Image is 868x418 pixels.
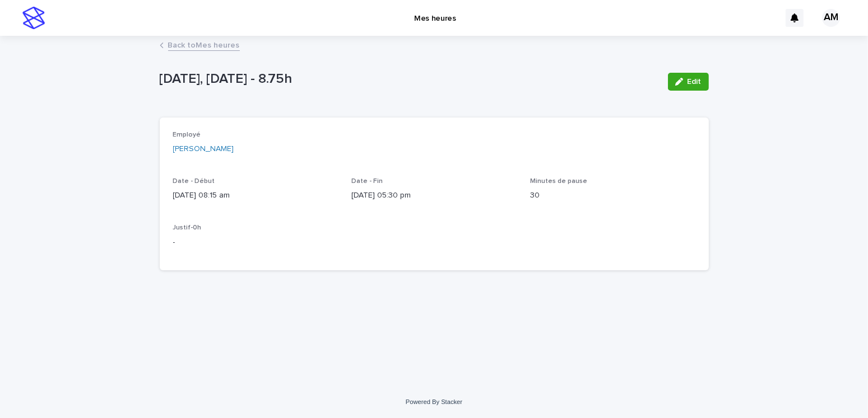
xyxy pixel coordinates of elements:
[530,190,695,201] p: 30
[822,9,840,27] div: AM
[351,178,383,185] span: Date - Fin
[668,73,709,91] button: Edit
[160,71,659,87] p: [DATE], [DATE] - 8.75h
[530,178,587,185] span: Minutes de pause
[173,143,234,155] a: [PERSON_NAME]
[173,178,215,185] span: Date - Début
[406,398,462,405] a: Powered By Stacker
[173,131,201,138] span: Employé
[173,190,338,201] p: [DATE] 08:15 am
[351,190,517,201] p: [DATE] 05:30 pm
[173,224,202,231] span: Justif-0h
[22,7,45,29] img: stacker-logo-s-only.png
[173,237,338,248] p: -
[168,38,240,51] a: Back toMes heures
[688,78,702,86] span: Edit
